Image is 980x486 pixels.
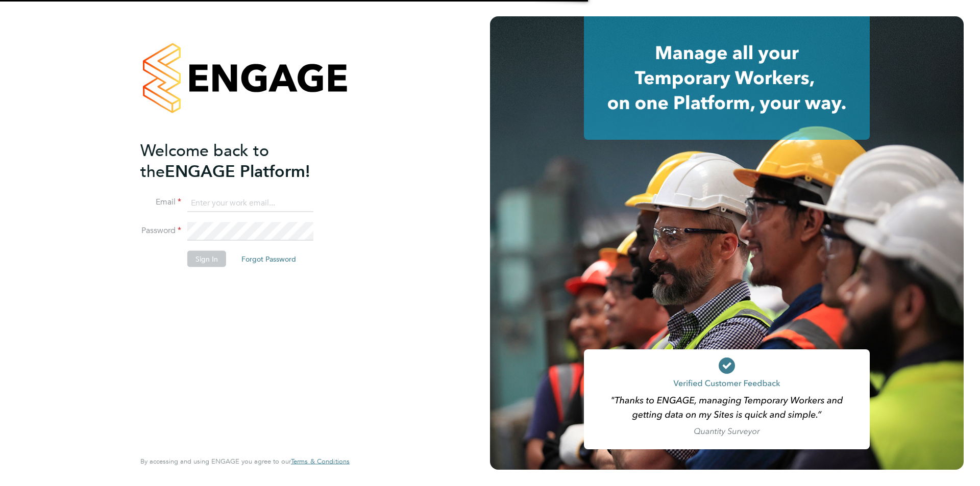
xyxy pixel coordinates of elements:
button: Sign In [187,251,226,267]
label: Email [140,197,181,208]
h2: ENGAGE Platform! [140,140,339,182]
span: By accessing and using ENGAGE you agree to our [140,457,350,466]
a: Terms & Conditions [291,457,350,466]
button: Forgot Password [233,251,304,267]
span: Welcome back to the [140,140,269,181]
label: Password [140,225,181,236]
input: Enter your work email... [187,194,313,212]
